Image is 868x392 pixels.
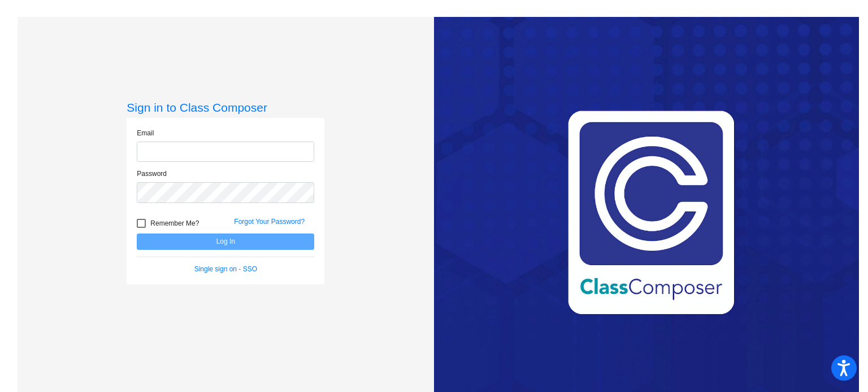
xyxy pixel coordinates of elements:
[127,100,324,114] h3: Sign in to Class Composer
[194,265,257,273] a: Single sign on - SSO
[137,234,314,250] button: Log In
[137,128,154,138] label: Email
[137,169,167,179] label: Password
[150,217,199,230] span: Remember Me?
[234,218,305,226] a: Forgot Your Password?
